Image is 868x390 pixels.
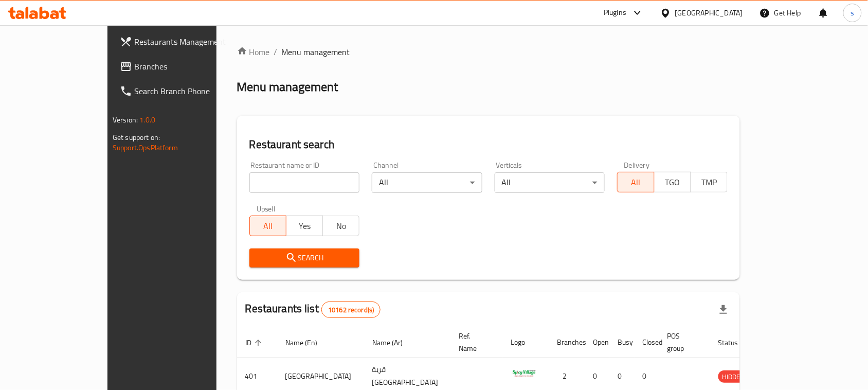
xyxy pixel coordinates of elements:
[134,60,244,73] span: Branches
[249,216,286,236] button: All
[695,175,724,190] span: TMP
[622,175,650,190] span: All
[851,7,854,19] span: s
[610,327,635,358] th: Busy
[322,216,359,236] button: No
[675,7,743,19] div: [GEOGRAPHIC_DATA]
[249,172,360,193] input: Search for restaurant name or ID..
[691,172,728,192] button: TMP
[258,252,352,264] span: Search
[274,46,278,58] li: /
[113,131,160,144] span: Get support on:
[245,301,381,318] h2: Restaurants list
[654,172,691,192] button: TGO
[257,205,276,212] label: Upsell
[134,36,244,48] span: Restaurants Management
[245,336,265,349] span: ID
[617,172,654,192] button: All
[511,361,537,387] img: Spicy Village
[659,175,687,190] span: TGO
[503,327,549,358] th: Logo
[113,113,138,127] span: Version:
[718,336,752,349] span: Status
[372,336,416,349] span: Name (Ar)
[285,336,331,349] span: Name (En)
[249,249,360,268] button: Search
[711,297,736,322] div: Export file
[237,79,338,95] h2: Menu management
[134,85,244,97] span: Search Branch Phone
[249,137,728,152] h2: Restaurant search
[237,46,270,58] a: Home
[254,219,282,234] span: All
[282,46,350,58] span: Menu management
[112,29,252,54] a: Restaurants Management
[327,219,355,234] span: No
[604,7,626,19] div: Plugins
[718,371,749,383] span: HIDDEN
[321,302,381,318] div: Total records count
[585,327,610,358] th: Open
[624,162,650,169] label: Delivery
[286,216,323,236] button: Yes
[495,172,605,193] div: All
[549,327,585,358] th: Branches
[112,54,252,79] a: Branches
[322,305,380,315] span: 10162 record(s)
[112,79,252,103] a: Search Branch Phone
[635,327,659,358] th: Closed
[667,330,698,354] span: POS group
[113,141,178,154] a: Support.OpsPlatform
[459,330,491,354] span: Ref. Name
[372,172,482,193] div: All
[291,219,319,234] span: Yes
[237,46,740,58] nav: breadcrumb
[139,113,155,127] span: 1.0.0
